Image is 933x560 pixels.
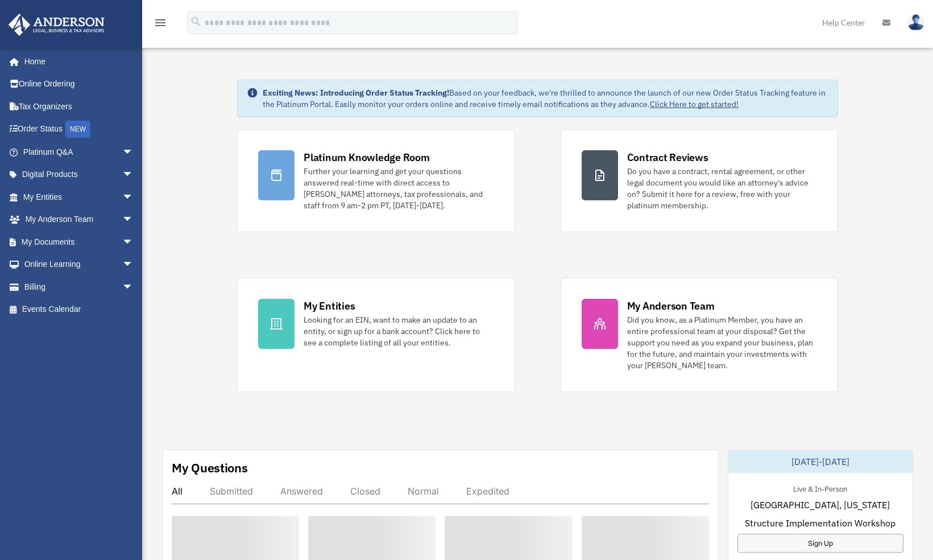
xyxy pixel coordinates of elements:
[8,163,151,186] a: Digital Productsarrow_drop_down
[122,208,145,232] span: arrow_drop_down
[210,485,253,497] div: Submitted
[8,118,151,141] a: Order StatusNEW
[172,459,248,476] div: My Questions
[304,314,494,348] div: Looking for an EIN, want to make an update to an entity, or sign up for a bank account? Click her...
[728,450,913,473] div: [DATE]-[DATE]
[8,141,151,163] a: Platinum Q&Aarrow_drop_down
[304,166,494,211] div: Further your learning and get your questions answered real-time with direct access to [PERSON_NAM...
[122,141,145,164] span: arrow_drop_down
[650,99,739,109] a: Click Here to get started!
[737,534,903,553] a: Sign Up
[784,482,856,494] div: Live & In-Person
[8,298,151,321] a: Events Calendar
[122,186,145,209] span: arrow_drop_down
[350,485,380,497] div: Closed
[263,87,828,110] div: Based on your feedback, we're thrilled to announce the launch of our new Order Status Tracking fe...
[8,186,151,208] a: My Entitiesarrow_drop_down
[154,16,167,30] i: menu
[627,314,817,371] div: Did you know, as a Platinum Member, you have an entire professional team at your disposal? Get th...
[750,498,890,512] span: [GEOGRAPHIC_DATA], [US_STATE]
[280,485,323,497] div: Answered
[561,278,838,392] a: My Anderson Team Did you know, as a Platinum Member, you have an entire professional team at your...
[8,50,145,73] a: Home
[408,485,439,497] div: Normal
[304,150,430,164] div: Platinum Knowledge Room
[122,275,145,299] span: arrow_drop_down
[8,230,151,253] a: My Documentsarrow_drop_down
[122,230,145,254] span: arrow_drop_down
[122,163,145,187] span: arrow_drop_down
[237,278,515,392] a: My Entities Looking for an EIN, want to make an update to an entity, or sign up for a bank accoun...
[745,516,895,530] span: Structure Implementation Workshop
[65,121,90,138] div: NEW
[8,95,151,118] a: Tax Organizers
[627,166,817,211] div: Do you have a contract, rental agreement, or other legal document you would like an attorney's ad...
[154,20,167,30] a: menu
[237,129,515,232] a: Platinum Knowledge Room Further your learning and get your questions answered real-time with dire...
[190,15,202,28] i: search
[466,485,509,497] div: Expedited
[8,253,151,276] a: Online Learningarrow_drop_down
[5,14,108,36] img: Anderson Advisors Platinum Portal
[8,275,151,298] a: Billingarrow_drop_down
[172,485,183,497] div: All
[263,88,449,98] strong: Exciting News: Introducing Order Status Tracking!
[561,129,838,232] a: Contract Reviews Do you have a contract, rental agreement, or other legal document you would like...
[304,299,355,313] div: My Entities
[8,208,151,231] a: My Anderson Teamarrow_drop_down
[907,14,924,31] img: User Pic
[627,150,708,164] div: Contract Reviews
[627,299,715,313] div: My Anderson Team
[122,253,145,277] span: arrow_drop_down
[8,73,151,96] a: Online Ordering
